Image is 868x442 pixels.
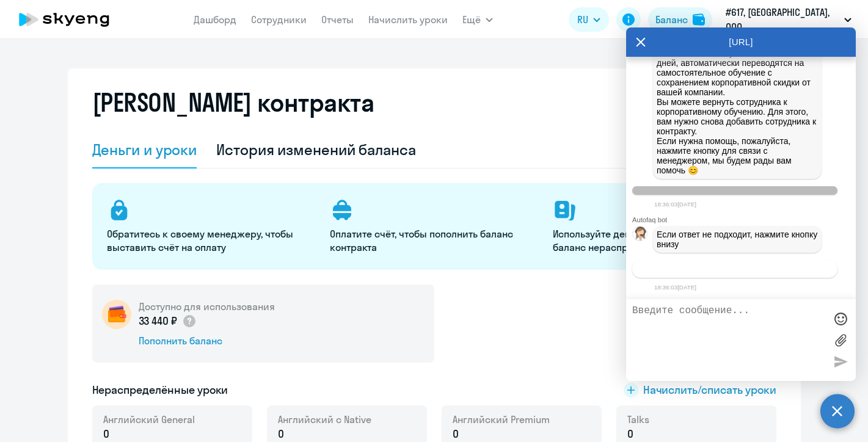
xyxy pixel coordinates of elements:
[251,13,307,26] a: Сотрудники
[553,227,761,254] p: Используйте деньги, чтобы начислять на баланс нераспределённые уроки
[726,5,839,34] p: #617, [GEOGRAPHIC_DATA], ООО
[657,230,820,249] span: Если ответ не подходит, нажмите кнопку внизу
[139,300,275,313] h5: Доступно для использования
[654,201,696,208] time: 18:36:03[DATE]
[627,426,633,442] span: 0
[278,426,284,442] span: 0
[321,13,354,26] a: Отчеты
[627,413,649,426] span: Talks
[453,413,550,426] span: Английский Premium
[330,227,538,254] p: Оплатите счёт, чтобы пополнить баланс контракта
[643,382,776,398] span: Начислить/списать уроки
[577,12,588,27] span: RU
[107,227,315,254] p: Обратитесь к своему менеджеру, чтобы выставить счёт на оплату
[632,216,856,223] div: Autofaq bot
[453,426,459,442] span: 0
[102,300,131,329] img: wallet-circle.png
[462,12,481,27] span: Ещё
[655,12,688,27] div: Баланс
[194,13,236,26] a: Дашборд
[462,7,493,32] button: Ещё
[92,382,228,398] h5: Нераспределённые уроки
[92,140,197,159] div: Деньги и уроки
[278,413,371,426] span: Английский с Native
[569,7,609,32] button: RU
[139,313,197,329] p: 33 440 ₽
[657,38,818,175] p: Сотрудники, у которых корпоративный баланс остается нулевым более 45 дней, автоматически переводя...
[654,284,696,291] time: 18:36:03[DATE]
[139,334,275,347] div: Пополнить баланс
[831,331,850,349] label: Лимит 10 файлов
[92,88,374,117] h2: [PERSON_NAME] контракта
[720,5,858,34] button: #617, [GEOGRAPHIC_DATA], ООО
[688,264,781,274] span: Связаться с менеджером
[368,13,448,26] a: Начислить уроки
[103,426,109,442] span: 0
[103,413,195,426] span: Английский General
[633,226,648,244] img: bot avatar
[648,7,712,32] button: Балансbalance
[216,140,416,159] div: История изменений баланса
[693,13,705,26] img: balance
[632,260,837,278] button: Связаться с менеджером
